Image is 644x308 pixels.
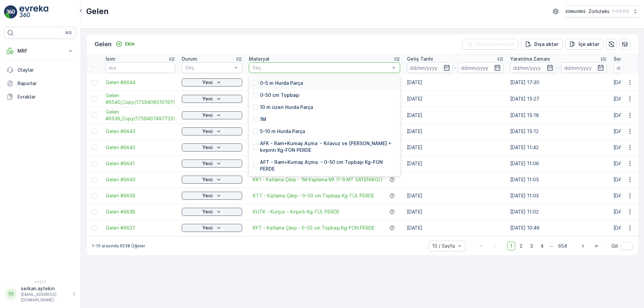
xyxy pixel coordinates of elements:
[507,156,610,172] td: [DATE] 11:06
[404,74,507,90] td: [DATE]
[565,39,603,50] button: İçe aktar
[507,74,610,90] td: [DATE] 17:30
[92,225,97,231] div: Toggle Row Selected
[253,176,383,183] a: KK1 - Katlama Çıkışı - 1M Kaplama Mt (1-9 MT SATEN(KG))
[92,145,97,150] div: Toggle Row Selected
[510,56,550,62] p: Yaratılma Zamanı
[407,56,433,62] p: Geliş Tarihi
[507,107,610,123] td: [DATE] 15:18
[182,127,242,135] button: Yeni
[202,176,213,183] p: Yeni
[260,128,305,135] p: 5-10 m Hurda Parça
[521,39,562,50] button: Dışa aktar
[182,208,242,216] button: Yeni
[407,62,453,73] input: dd/mm/yyyy
[507,90,610,107] td: [DATE] 15:27
[65,30,72,36] p: ⌘B
[4,285,76,303] button: SSserkan.aytekin[EMAIL_ADDRESS][DOMAIN_NAME]
[404,156,507,172] td: [DATE]
[462,39,518,50] button: Filtreleri temizle
[4,77,76,90] a: Raporlar
[182,224,242,232] button: Yeni
[113,40,138,48] button: Ekle
[4,5,17,19] img: logo
[588,8,609,15] p: Zorluteks
[92,177,97,182] div: Toggle Row Selected
[182,160,242,168] button: Yeni
[507,123,610,139] td: [DATE] 15:12
[92,129,97,134] div: Toggle Row Selected
[95,40,112,49] p: Gelen
[561,62,607,73] input: dd/mm/yyyy
[579,41,599,48] p: İçe aktar
[125,41,135,47] p: Ekle
[92,113,97,118] div: Toggle Row Selected
[565,5,639,17] button: Zorluteks(+03:00)
[92,243,145,249] p: 1-10 arasında 6538 Öğeler
[404,188,507,204] td: [DATE]
[612,9,629,14] p: ( +03:00 )
[185,64,232,71] p: Seç
[106,192,175,199] a: Gelen #6639
[17,94,74,100] p: Evraklar
[202,112,213,119] p: Yeni
[106,128,175,135] a: Gelen #6643
[4,280,76,284] span: v 1.51.1
[202,208,213,215] p: Yeni
[253,208,339,215] a: KUTK - Kurşun - Kırpıntı Kg-TÜL PERDE
[404,204,507,220] td: [DATE]
[106,62,175,73] input: Ara
[106,208,175,215] a: Gelen #6638
[202,79,213,86] p: Yeni
[202,225,213,231] p: Yeni
[92,209,97,214] div: Toggle Row Selected
[260,80,303,86] p: 0-5 m Hurda Parça
[555,242,570,250] span: 654
[106,79,175,86] span: Gelen #6644
[507,242,515,250] span: 1
[202,96,213,102] p: Yeni
[404,90,507,107] td: [DATE]
[507,139,610,156] td: [DATE] 11:42
[4,63,76,77] a: Olaylar
[510,62,556,73] input: dd/mm/yyyy
[507,188,610,204] td: [DATE] 11:03
[106,160,175,167] a: Gelen #6641
[557,64,560,72] p: -
[253,192,374,199] a: KTT - Katlama Çıkışı - 0-50 cm Topbaşı Kg-TÜL PERDE
[404,107,507,123] td: [DATE]
[404,220,507,236] td: [DATE]
[182,143,242,151] button: Yeni
[507,204,610,220] td: [DATE] 11:02
[4,90,76,104] a: Evraklar
[404,123,507,139] td: [DATE]
[454,64,457,72] p: -
[565,8,586,15] img: 6-1-9-3_wQBzyll.png
[507,220,610,236] td: [DATE] 10:46
[17,67,74,73] p: Olaylar
[6,289,16,299] div: SS
[182,56,197,62] p: Durum
[106,92,175,106] a: Gelen #6540_Copy(1759408010197)
[249,56,269,62] p: Materyal
[92,161,97,166] div: Toggle Row Selected
[182,176,242,184] button: Yeni
[106,176,175,183] a: Gelen #6640
[260,104,313,111] p: 10 m üzeri Hurda Parça
[21,285,69,292] p: serkan.aytekin
[106,109,175,122] a: Gelen #6536_Copy(1759407497733)
[517,242,526,250] span: 2
[182,95,242,103] button: Yeni
[86,6,109,17] p: Gelen
[507,172,610,188] td: [DATE] 11:05
[404,139,507,156] td: [DATE]
[106,225,175,231] span: Gelen #6637
[202,192,213,199] p: Yeni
